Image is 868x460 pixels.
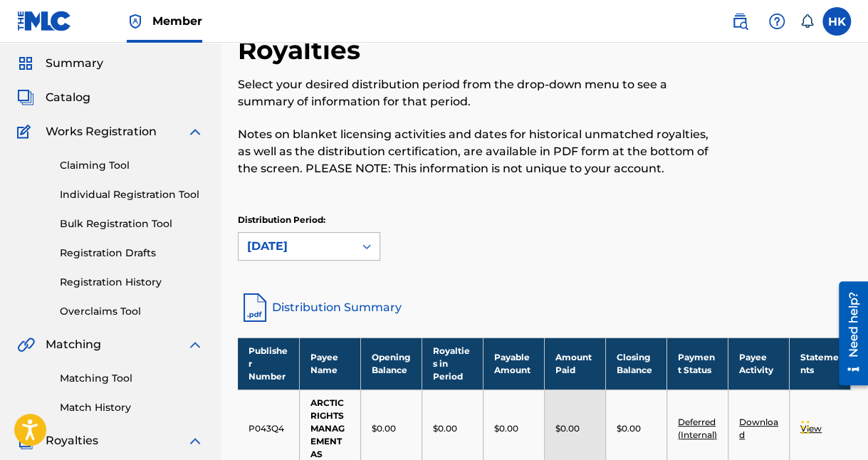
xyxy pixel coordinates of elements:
[17,55,103,72] a: SummarySummary
[60,371,204,386] a: Matching Tool
[127,13,144,30] img: Top Rightsholder
[372,422,396,435] p: $0.00
[739,417,778,440] a: Download
[17,432,34,449] img: Royalties
[433,422,457,435] p: $0.00
[731,13,748,30] img: search
[238,291,851,325] a: Distribution Summary
[605,338,666,390] th: Closing Balance
[666,338,728,390] th: Payment Status
[46,55,103,72] span: Summary
[555,422,580,435] p: $0.00
[187,123,204,140] img: expand
[46,123,157,140] span: Works Registration
[789,338,850,390] th: Statements
[187,336,204,353] img: expand
[152,13,202,29] span: Member
[17,89,34,106] img: Catalog
[800,14,814,28] div: Notifications
[797,392,868,460] div: Chat-widget
[187,432,204,449] img: expand
[238,34,367,66] h2: Royalties
[46,336,101,353] span: Matching
[60,187,204,202] a: Individual Registration Tool
[768,13,785,30] img: help
[60,158,204,173] a: Claiming Tool
[46,89,90,106] span: Catalog
[617,422,641,435] p: $0.00
[822,7,851,36] div: User Menu
[60,216,204,231] a: Bulk Registration Tool
[238,76,710,110] p: Select your desired distribution period from the drop-down menu to see a summary of information f...
[238,291,272,325] img: distribution-summary-pdf
[17,11,72,31] img: MLC Logo
[299,338,360,390] th: Payee Name
[238,126,710,177] p: Notes on blanket licensing activities and dates for historical unmatched royalties, as well as th...
[238,338,299,390] th: Publisher Number
[247,238,345,255] div: [DATE]
[728,338,789,390] th: Payee Activity
[17,123,36,140] img: Works Registration
[60,400,204,415] a: Match History
[60,246,204,261] a: Registration Drafts
[238,214,380,226] p: Distribution Period:
[422,338,483,390] th: Royalties in Period
[60,275,204,290] a: Registration History
[60,304,204,319] a: Overclaims Tool
[483,338,544,390] th: Payable Amount
[828,276,868,390] iframe: Resource Center
[46,432,98,449] span: Royalties
[678,417,717,440] a: Deferred (Internal)
[801,406,810,449] div: Træk
[763,7,791,36] div: Help
[17,55,34,72] img: Summary
[360,338,422,390] th: Opening Balance
[17,89,90,106] a: CatalogCatalog
[726,7,754,36] a: Public Search
[17,336,35,353] img: Matching
[494,422,518,435] p: $0.00
[544,338,605,390] th: Amount Paid
[797,392,868,460] iframe: Chat Widget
